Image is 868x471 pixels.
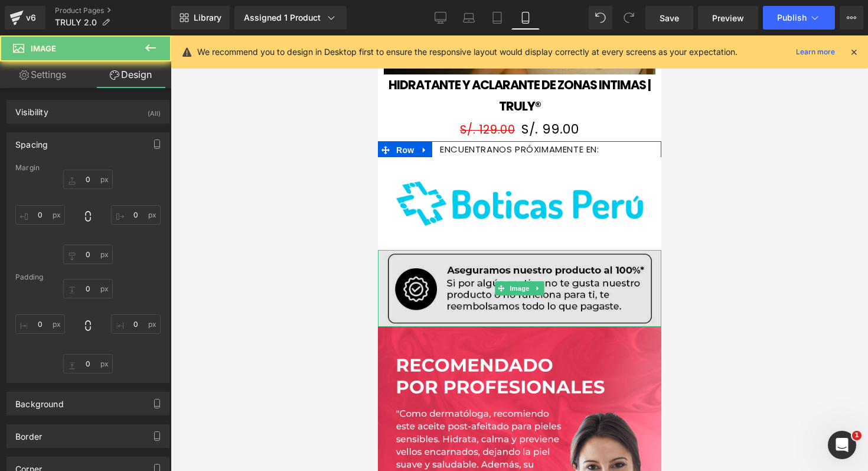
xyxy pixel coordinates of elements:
[698,6,758,30] a: Preview
[15,425,42,441] div: Border
[777,13,807,22] span: Publish
[194,12,221,23] span: Library
[15,100,48,117] div: Visibility
[763,6,835,30] button: Publish
[660,12,679,24] span: Save
[15,164,161,172] div: Margin
[15,273,161,281] div: Padding
[712,12,744,24] span: Preview
[55,18,97,27] span: TRULY 2.0
[31,44,56,53] span: Image
[82,86,137,102] span: S/. 129.00
[88,61,174,88] a: Design
[15,133,48,150] div: Spacing
[63,354,113,373] input: 0
[852,431,862,440] span: 1
[15,392,64,409] div: Background
[617,6,641,30] button: Redo
[455,6,483,30] a: Laptop
[55,6,171,15] a: Product Pages
[24,10,38,25] div: v6
[5,6,45,30] a: v6
[426,6,455,30] a: Desktop
[589,6,612,30] button: Undo
[111,314,161,334] input: 0
[63,170,113,189] input: 0
[148,100,161,120] div: (All)
[840,6,863,30] button: More
[129,246,154,260] span: Image
[143,82,201,106] span: S/. 99.00
[154,246,167,260] a: Expand / Collapse
[171,6,230,30] a: New Library
[63,245,113,264] input: 0
[828,431,856,459] iframe: Intercom live chat
[111,205,161,225] input: 0
[511,6,540,30] a: Mobile
[483,6,511,30] a: Tablet
[244,12,337,24] div: Assigned 1 Product
[197,46,738,59] p: We recommend you to design in Desktop first to ensure the responsive layout would display correct...
[791,45,840,59] a: Learn more
[15,205,65,225] input: 0
[63,279,113,298] input: 0
[6,39,278,81] a: HIDRATANTE Y ACLARANTE DE ZONAS INTIMAS | TRULY®
[15,314,65,334] input: 0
